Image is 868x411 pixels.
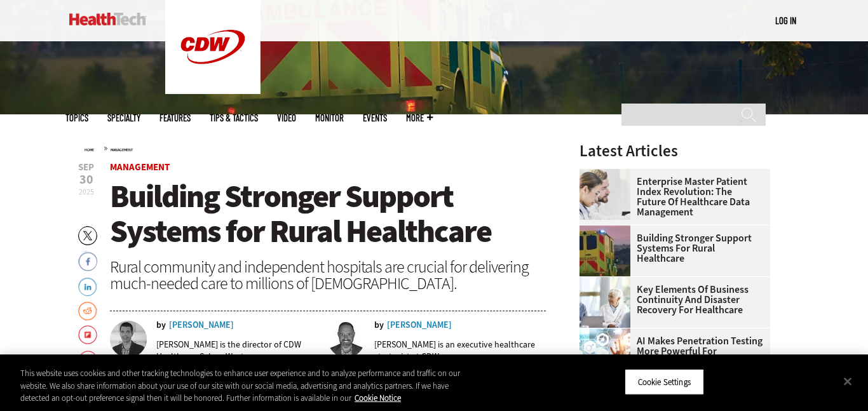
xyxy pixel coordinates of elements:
a: Building Stronger Support Systems for Rural Healthcare [580,233,763,264]
img: Christopher Mills [328,321,365,358]
a: Log in [775,15,796,26]
a: Management [110,161,170,173]
span: Topics [65,113,88,123]
span: 30 [78,173,94,186]
button: Close [834,367,862,395]
span: by [156,321,166,330]
a: Video [277,113,296,123]
a: Events [363,113,387,123]
img: Home [69,13,146,25]
a: ambulance driving down country road at sunset [580,226,637,236]
a: Home [85,147,94,152]
img: Healthcare and hacking concept [580,328,630,379]
img: medical researchers look at data on desktop monitor [580,169,630,220]
img: Adam Oldenburg [110,321,147,358]
button: Cookie Settings [625,368,704,395]
a: [PERSON_NAME] [387,321,452,330]
img: incident response team discusses around a table [580,277,630,328]
a: medical researchers look at data on desktop monitor [580,169,637,179]
a: More information about your privacy [355,393,401,403]
a: Management [111,147,133,152]
a: Key Elements of Business Continuity and Disaster Recovery for Healthcare [580,285,763,315]
img: ambulance driving down country road at sunset [580,226,630,276]
div: This website uses cookies and other tracking technologies to enhance user experience and to analy... [20,367,477,405]
a: Features [159,113,191,123]
div: » [85,143,546,153]
h3: Latest Articles [580,143,770,159]
span: by [374,321,384,330]
p: [PERSON_NAME] is an executive healthcare strategist at CDW. [374,339,546,363]
a: MonITor [315,113,344,123]
a: [PERSON_NAME] [169,321,234,330]
span: Specialty [107,113,140,123]
span: Building Stronger Support Systems for Rural Healthcare [110,175,491,252]
span: 2025 [79,187,94,197]
a: Healthcare and hacking concept [580,328,637,339]
a: CDW [165,84,261,97]
span: More [406,113,433,123]
p: [PERSON_NAME] is the director of CDW Healthcare Sales - West. [156,339,319,363]
a: AI Makes Penetration Testing More Powerful for Healthcare Organizations [580,336,763,367]
span: Sep [78,163,94,172]
a: incident response team discusses around a table [580,277,637,287]
div: User menu [775,14,796,27]
a: Enterprise Master Patient Index Revolution: The Future of Healthcare Data Management [580,177,763,217]
div: Rural community and independent hospitals are crucial for delivering much-needed care to millions... [110,259,546,292]
a: Tips & Tactics [210,113,258,123]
